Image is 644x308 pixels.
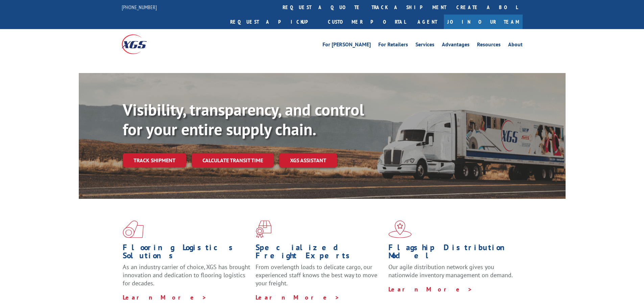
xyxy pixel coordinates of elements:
[256,220,271,238] img: xgs-icon-focused-on-flooring-red
[256,263,383,293] p: From overlength loads to delicate cargo, our experienced staff knows the best way to move your fr...
[122,4,157,10] a: [PHONE_NUMBER]
[123,99,364,140] b: Visibility, transparency, and control for your entire supply chain.
[323,42,371,49] a: For [PERSON_NAME]
[192,153,274,168] a: Calculate transit time
[123,243,251,263] h1: Flooring Logistics Solutions
[256,293,340,301] a: Learn More >
[442,42,470,49] a: Advantages
[123,153,186,167] a: Track shipment
[123,220,144,238] img: xgs-icon-total-supply-chain-intelligence-red
[388,220,412,238] img: xgs-icon-flagship-distribution-model-red
[444,15,523,29] a: Join Our Team
[508,42,523,49] a: About
[123,263,250,287] span: As an industry carrier of choice, XGS has brought innovation and dedication to flooring logistics...
[225,15,323,29] a: Request a pickup
[279,153,337,168] a: XGS ASSISTANT
[477,42,501,49] a: Resources
[388,263,513,279] span: Our agile distribution network gives you nationwide inventory management on demand.
[411,15,444,29] a: Agent
[388,243,516,263] h1: Flagship Distribution Model
[388,285,473,293] a: Learn More >
[123,293,207,301] a: Learn More >
[415,42,434,49] a: Services
[378,42,408,49] a: For Retailers
[256,243,383,263] h1: Specialized Freight Experts
[323,15,411,29] a: Customer Portal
